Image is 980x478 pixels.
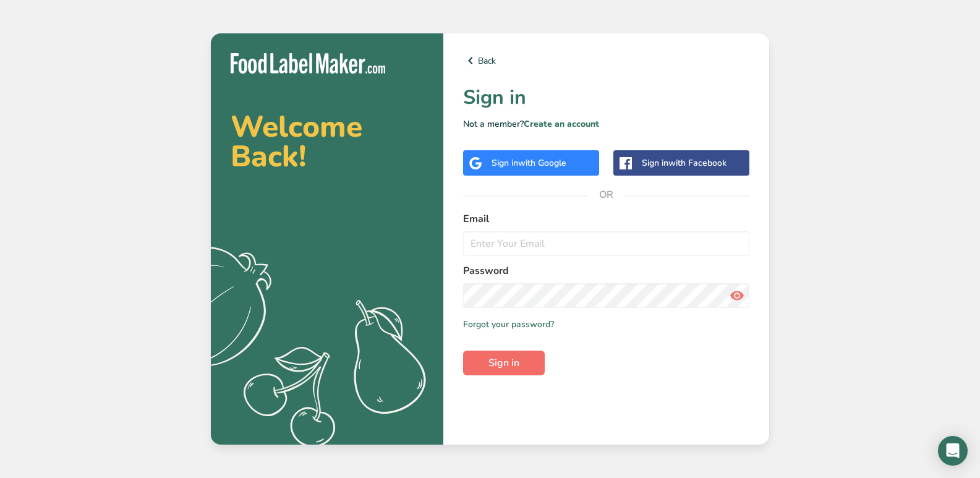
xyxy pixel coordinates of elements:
label: Password [463,263,749,278]
a: Create an account [524,118,599,130]
input: Enter Your Email [463,231,749,256]
span: with Facebook [668,157,726,169]
a: Back [463,53,749,68]
label: Email [463,211,749,226]
div: Sign in [492,156,566,169]
h1: Sign in [463,83,749,113]
span: OR [588,176,625,213]
img: Food Label Maker [231,53,385,74]
p: Not a member? [463,117,749,130]
div: Sign in [642,156,726,169]
span: with Google [518,157,566,169]
span: Sign in [488,356,519,370]
div: Open Intercom Messenger [938,436,968,466]
a: Forgot your password? [463,318,554,331]
button: Sign in [463,351,545,375]
h2: Welcome Back! [231,112,424,171]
